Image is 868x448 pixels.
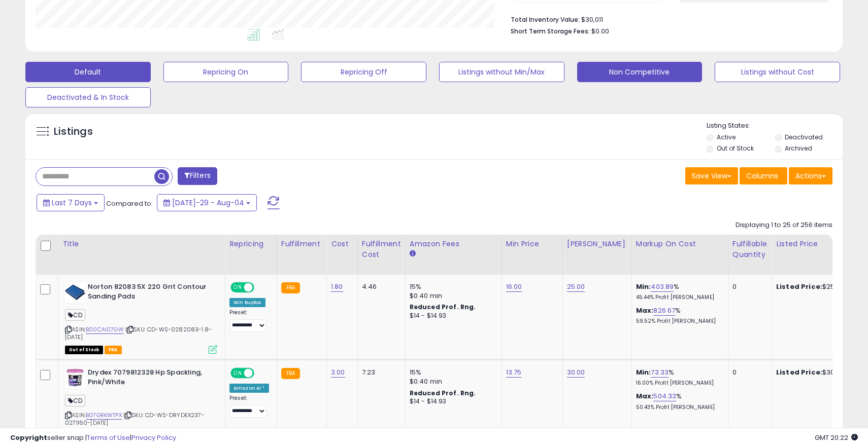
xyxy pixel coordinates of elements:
[253,369,269,378] span: OFF
[732,239,767,260] div: Fulfillable Quantity
[506,367,522,378] a: 13.75
[567,239,627,249] div: [PERSON_NAME]
[636,404,720,411] p: 50.43% Profit [PERSON_NAME]
[331,239,353,249] div: Cost
[636,282,651,291] b: Min:
[776,368,860,377] div: $30.00
[410,282,494,291] div: 15%
[163,62,289,82] button: Repricing On
[10,433,176,443] div: seller snap | |
[636,391,654,401] b: Max:
[229,298,265,307] div: Win BuyBox
[715,62,840,82] button: Listings without Cost
[65,325,212,341] span: | SKU: CD-WS-0282083-1.8-[DATE]
[567,367,585,378] a: 30.00
[685,167,738,184] button: Save View
[776,282,860,291] div: $25.00
[65,395,85,406] span: CD
[281,368,300,379] small: FBA
[636,294,720,301] p: 45.44% Profit [PERSON_NAME]
[88,282,211,304] b: Norton 82083 5X 220 Grit Contour Sanding Pads
[301,62,426,82] button: Repricing Off
[439,62,564,82] button: Listings without Min/Max
[636,368,720,387] div: %
[410,249,416,258] small: Amazon Fees.
[410,368,494,377] div: 15%
[25,62,151,82] button: Default
[776,239,864,249] div: Listed Price
[65,411,205,426] span: | SKU: CD-WS-DRYDEX237-0271160-[DATE]
[172,198,244,208] span: [DATE]-29 - Aug-04
[636,318,720,325] p: 59.52% Profit [PERSON_NAME]
[65,309,85,321] span: CD
[86,411,122,420] a: B07GRKWTPX
[732,282,764,291] div: 0
[636,380,720,387] p: 16.00% Profit [PERSON_NAME]
[229,395,269,418] div: Preset:
[707,121,842,131] p: Listing States:
[253,283,269,292] span: OFF
[789,167,832,184] button: Actions
[785,133,823,141] label: Deactivated
[577,62,703,82] button: Non Competitive
[62,239,221,249] div: Title
[37,194,105,211] button: Last 7 Days
[410,312,494,320] div: $14 - $14.93
[362,368,397,377] div: 7.23
[410,291,494,301] div: $0.40 min
[88,368,211,389] b: Drydex 7079812328 Hp Spackling, Pink/White
[231,283,244,292] span: ON
[229,384,269,393] div: Amazon AI *
[740,167,787,184] button: Columns
[636,392,720,410] div: %
[331,282,343,292] a: 1.80
[776,282,822,291] b: Listed Price:
[105,346,122,354] span: FBA
[362,282,397,291] div: 4.46
[567,282,585,292] a: 25.00
[52,198,92,208] span: Last 7 Days
[231,369,244,378] span: ON
[410,377,494,386] div: $0.40 min
[591,26,609,36] span: $0.00
[10,433,47,442] strong: Copyright
[717,133,736,141] label: Active
[410,389,476,397] b: Reduced Prof. Rng.
[815,433,858,442] span: 2025-08-12 20:22 GMT
[229,309,269,332] div: Preset:
[65,282,217,353] div: ASIN:
[106,199,153,208] span: Compared to:
[281,282,300,293] small: FBA
[331,367,345,378] a: 3.00
[511,13,825,25] li: $30,011
[157,194,257,211] button: [DATE]-29 - Aug-04
[86,325,124,334] a: B00CAI07GW
[65,368,85,388] img: 51yiwWWQDeL._SL40_.jpg
[636,367,651,377] b: Min:
[736,220,832,230] div: Displaying 1 to 25 of 256 items
[511,15,580,24] b: Total Inventory Value:
[653,306,675,316] a: 826.67
[636,239,724,249] div: Markup on Cost
[410,239,497,249] div: Amazon Fees
[178,167,217,185] button: Filters
[229,239,273,249] div: Repricing
[636,282,720,301] div: %
[732,368,764,377] div: 0
[651,282,674,292] a: 403.89
[410,303,476,311] b: Reduced Prof. Rng.
[631,235,728,275] th: The percentage added to the cost of goods (COGS) that forms the calculator for Min & Max prices.
[506,282,522,292] a: 16.00
[410,397,494,406] div: $14 - $14.93
[87,433,130,442] a: Terms of Use
[746,171,778,181] span: Columns
[776,367,822,377] b: Listed Price:
[54,125,93,139] h5: Listings
[636,306,654,315] b: Max:
[281,239,322,249] div: Fulfillment
[653,391,676,401] a: 504.33
[25,87,151,107] button: Deactivated & In Stock
[131,433,176,442] a: Privacy Policy
[65,346,103,354] span: All listings that are currently out of stock and unavailable for purchase on Amazon
[651,367,669,378] a: 73.33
